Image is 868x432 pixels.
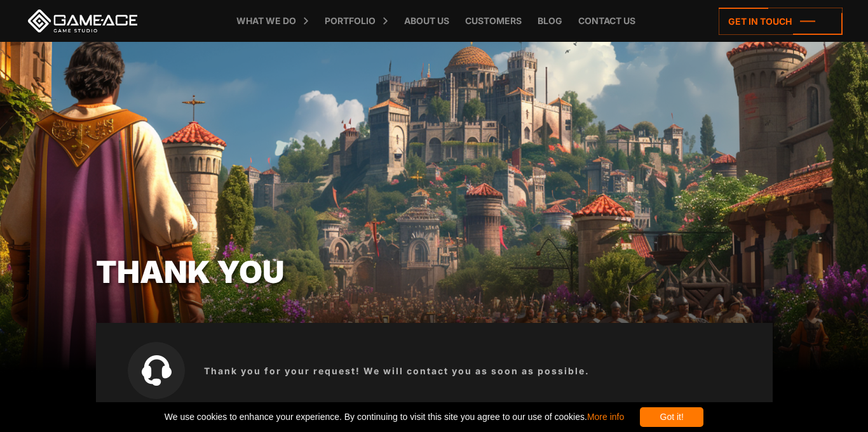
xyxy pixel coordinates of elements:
[96,250,773,296] div: Thank you
[719,8,843,35] a: Get in touch
[165,407,624,427] span: We use cookies to enhance your experience. By continuing to visit this site you agree to our use ...
[640,407,703,427] div: Got it!
[96,323,773,419] div: Thank you for your request! We will contact you as soon as possible.
[587,412,624,422] a: More info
